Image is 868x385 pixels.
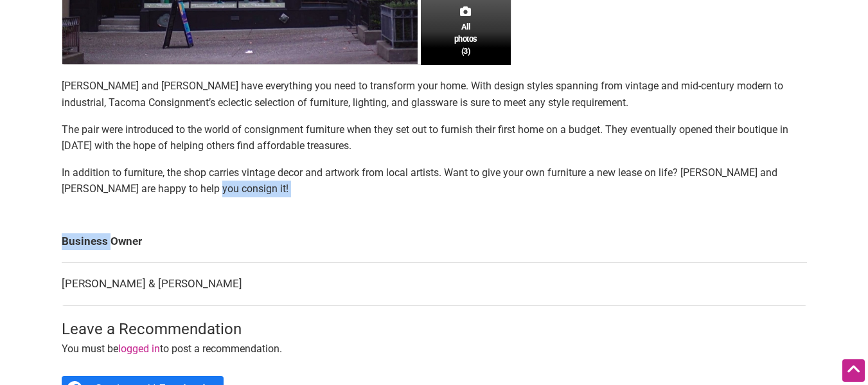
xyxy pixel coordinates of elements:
p: [PERSON_NAME] and [PERSON_NAME] have everything you need to transform your home. With design styl... [62,78,807,111]
td: [PERSON_NAME] & [PERSON_NAME] [62,263,807,306]
span: All photos (3) [454,21,477,57]
td: Business Owner [62,220,807,263]
div: Scroll Back to Top [842,359,865,382]
p: In addition to furniture, the shop carries vintage decor and artwork from local artists. Want to ... [62,165,807,197]
p: The pair were introduced to the world of consignment furniture when they set out to furnish their... [62,121,807,154]
span: Upgrade [5,15,38,25]
h3: Leave a Recommendation [62,319,807,341]
a: logged in [118,343,160,355]
p: You must be to post a recommendation. [62,341,807,357]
